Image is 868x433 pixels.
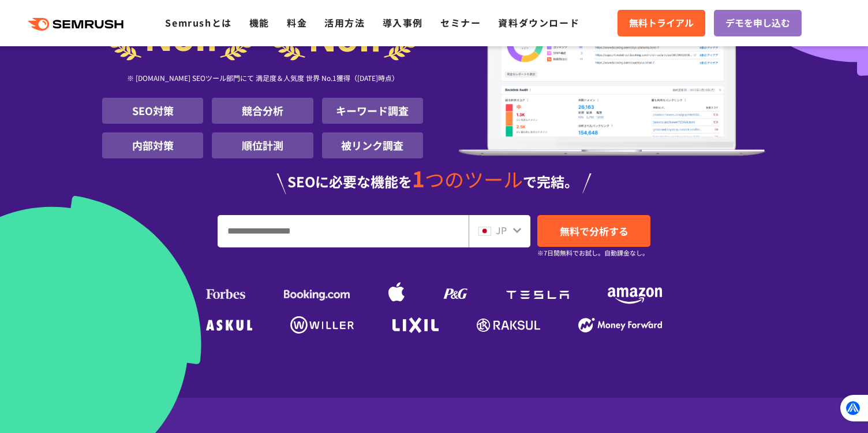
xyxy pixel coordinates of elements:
a: 無料で分析する [537,215,650,247]
a: 無料トライアル [618,10,705,36]
li: 内部対策 [102,132,203,158]
span: 無料トライアル [629,16,694,31]
a: デモを申し込む [714,10,802,36]
span: デモを申し込む [725,16,790,31]
a: セミナー [440,16,481,29]
a: 活用方法 [324,16,365,29]
span: JP [496,223,507,237]
li: 競合分析 [212,98,313,124]
div: ※ [DOMAIN_NAME] SEOツール部門にて 満足度＆人気度 世界 No.1獲得（[DATE]時点） [102,61,423,98]
span: つのツール [425,165,523,193]
input: URL、キーワードを入力してください [218,216,468,247]
a: 機能 [249,16,270,29]
small: ※7日間無料でお試し。自動課金なし。 [537,247,649,258]
div: SEOに必要な機能を [102,168,766,194]
a: 資料ダウンロード [498,16,579,29]
a: Semrushとは [165,16,231,29]
a: 導入事例 [383,16,423,29]
span: 無料で分析する [560,224,628,238]
li: キーワード調査 [322,98,423,124]
span: 1 [412,162,425,194]
a: 料金 [287,16,307,29]
span: で完結。 [523,171,578,191]
li: 順位計測 [212,132,313,158]
li: SEO対策 [102,98,203,124]
li: 被リンク調査 [322,132,423,158]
